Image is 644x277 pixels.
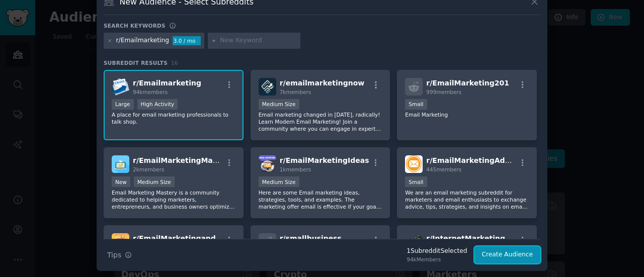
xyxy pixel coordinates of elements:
[407,256,467,263] div: 94k Members
[405,189,529,210] p: We are an email marketing subreddit for marketers and email enthusiasts to exchange advice, tips,...
[112,78,129,96] img: Emailmarketing
[259,99,299,110] div: Medium Size
[133,234,233,242] span: r/ EmailMarketingandCRM
[426,89,461,95] span: 999 members
[112,99,134,110] div: Large
[405,111,529,118] p: Email Marketing
[107,250,121,260] span: Tips
[259,176,299,187] div: Medium Size
[280,234,342,242] span: r/ smallbusiness
[280,89,311,95] span: 7k members
[405,233,423,251] img: InternetMarketing
[112,176,130,187] div: New
[407,247,467,256] div: 1 Subreddit Selected
[405,176,427,187] div: Small
[112,233,129,251] img: EmailMarketingandCRM
[112,189,235,210] p: Email Marketing Mastery is a community dedicated to helping marketers, entrepreneurs, and busines...
[405,155,423,173] img: EmailMarketingAdvice
[171,60,178,66] span: 16
[426,234,505,242] span: r/ InternetMarketing
[173,36,201,45] div: 3.0 / mo
[133,79,201,87] span: r/ Emailmarketing
[280,79,365,87] span: r/ emailmarketingnow
[133,166,165,172] span: 2k members
[474,246,541,263] button: Create Audience
[133,156,233,164] span: r/ EmailMarketingMastery
[259,155,276,173] img: EmailMarketingIdeas
[112,155,129,173] img: EmailMarketingMastery
[133,89,168,95] span: 94k members
[104,22,166,29] h3: Search keywords
[426,79,509,87] span: r/ EmailMarketing201
[134,176,175,187] div: Medium Size
[405,99,427,110] div: Small
[259,78,276,96] img: emailmarketingnow
[426,156,521,164] span: r/ EmailMarketingAdvice
[259,111,382,132] p: Email marketing changed in [DATE], radically! Learn Modern Email Marketing! Join a community wher...
[112,111,235,125] p: A place for email marketing professionals to talk shop.
[280,166,311,172] span: 1k members
[137,99,178,110] div: High Activity
[220,36,297,45] input: New Keyword
[259,189,382,210] p: Here are some Email marketing ideas, strategies, tools, and examples. The marketing offer email i...
[104,59,168,66] span: Subreddit Results
[280,156,369,164] span: r/ EmailMarketingIdeas
[116,36,170,45] div: r/Emailmarketing
[104,246,135,264] button: Tips
[426,166,461,172] span: 445 members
